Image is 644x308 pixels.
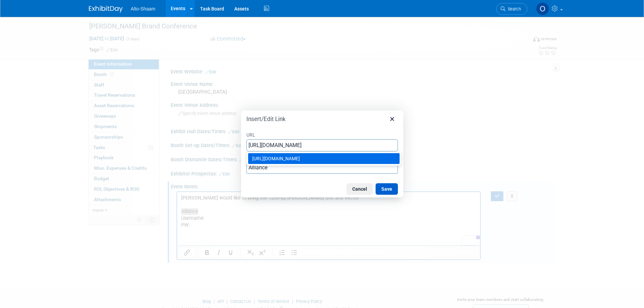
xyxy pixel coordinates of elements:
p: PW: [4,30,300,37]
button: Cancel [347,183,373,195]
p: Username: [4,23,300,30]
button: Save [376,183,398,195]
div: [URL][DOMAIN_NAME] [252,155,397,163]
label: URL [246,130,398,139]
p: Alliance [4,16,300,23]
span: Search [505,6,521,11]
h1: Insert/Edit Link [246,115,286,123]
div: https://alliance-exposition.boomerecommerce.com/Home/4171/EventHome [248,153,400,164]
span: Alto-Shaam [131,6,156,11]
img: ExhibitDay [89,6,123,13]
p: [PERSON_NAME] would like to bring the 1200-up [PERSON_NAME] unit and Vector [4,3,300,9]
img: Olivia Strasser [536,2,549,15]
body: To enrich screen reader interactions, please activate Accessibility in Grammarly extension settings [4,3,300,37]
a: Search [496,3,527,15]
button: Close [386,113,398,125]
